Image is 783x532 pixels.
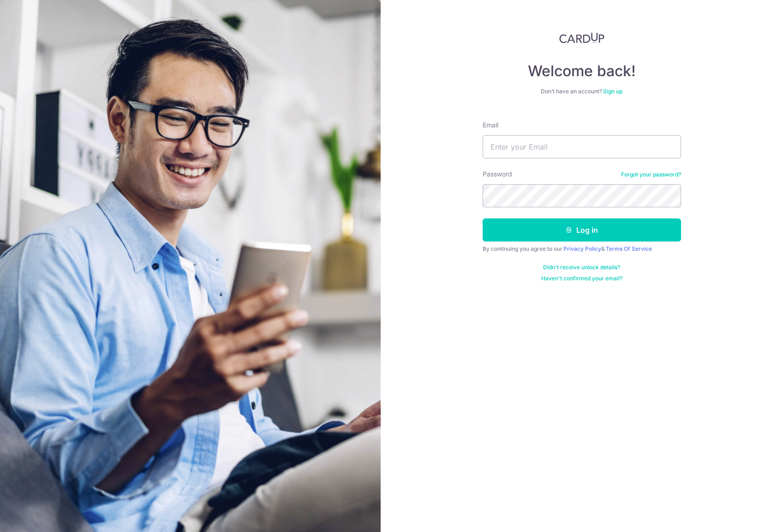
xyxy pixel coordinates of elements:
input: Enter your Email [483,135,681,158]
a: Didn't receive unlock details? [543,264,620,271]
a: Haven't confirmed your email? [541,275,622,282]
a: Privacy Policy [563,245,601,252]
label: Email [483,121,498,130]
div: By continuing you agree to our & [483,245,681,253]
h4: Welcome back! [483,62,681,80]
a: Forgot your password? [621,171,681,178]
img: CardUp Logo [559,32,604,43]
a: Sign up [603,88,622,95]
label: Password [483,169,512,179]
button: Log in [483,218,681,242]
a: Terms Of Service [606,245,652,252]
div: Don’t have an account? [483,88,681,95]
